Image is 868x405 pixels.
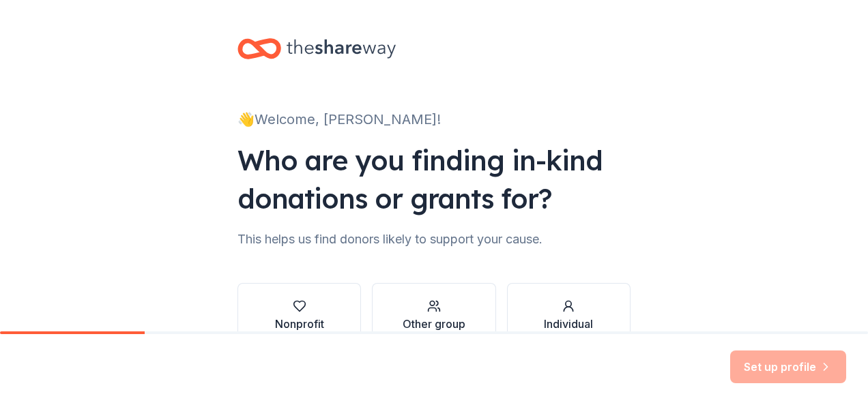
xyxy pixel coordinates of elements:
[507,283,631,348] button: Individual
[275,316,324,332] div: Nonprofit
[237,283,361,348] button: Nonprofit
[544,316,593,332] div: Individual
[237,141,631,217] div: Who are you finding in-kind donations or grants for?
[237,108,631,130] div: 👋 Welcome, [PERSON_NAME]!
[403,316,465,332] div: Other group
[237,228,631,250] div: This helps us find donors likely to support your cause.
[372,283,495,348] button: Other group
